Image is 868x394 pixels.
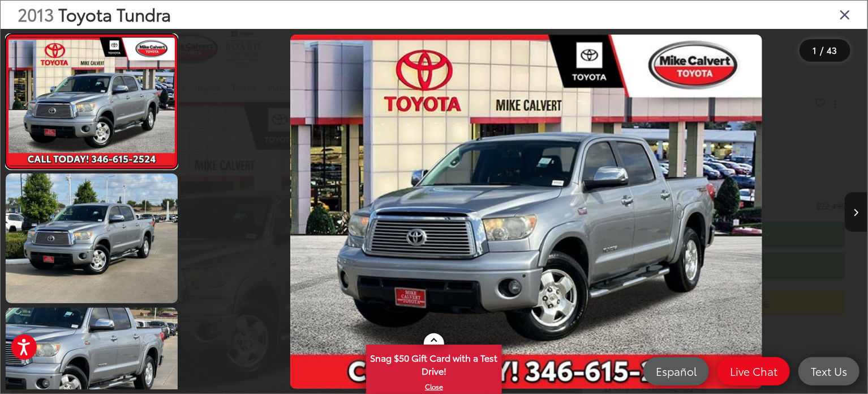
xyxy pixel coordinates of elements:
[18,2,54,26] span: 2013
[839,7,850,22] i: Close gallery
[290,35,762,389] img: 2013 Toyota Tundra Platinum 5.7L V8
[819,46,825,54] span: /
[717,357,790,385] a: Live Chat
[798,357,860,385] a: Text Us
[58,2,171,26] span: Toyota Tundra
[185,35,867,389] div: 2013 Toyota Tundra Platinum 5.7L V8 0
[4,172,179,304] img: 2013 Toyota Tundra Platinum 5.7L V8
[724,364,783,378] span: Live Chat
[805,364,853,378] span: Text Us
[643,357,709,385] a: Español
[827,44,837,56] span: 43
[650,364,702,378] span: Español
[813,44,817,56] span: 1
[367,346,501,380] span: Snag $50 Gift Card with a Test Drive!
[845,192,867,232] button: Next image
[7,38,177,166] img: 2013 Toyota Tundra Platinum 5.7L V8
